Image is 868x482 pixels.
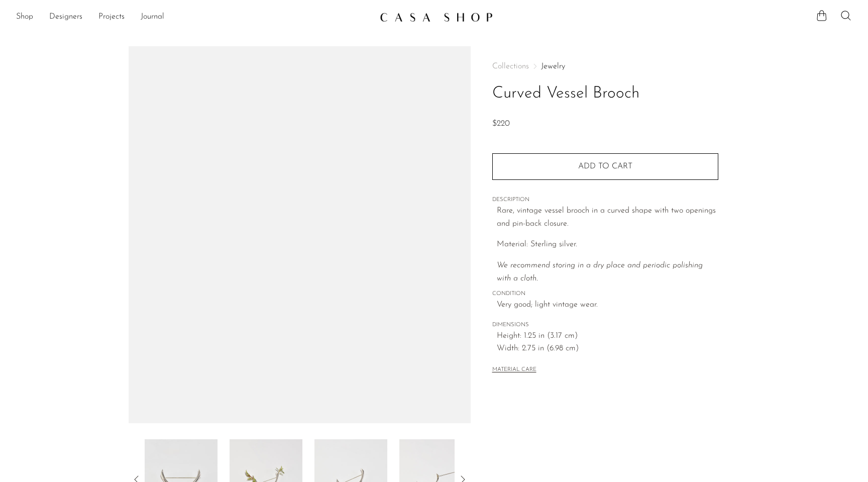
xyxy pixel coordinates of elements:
ul: NEW HEADER MENU [16,9,372,26]
span: Width: 2.75 in (6.98 cm) [497,342,718,355]
a: Jewelry [541,62,565,70]
span: $220 [492,120,510,128]
span: DIMENSIONS [492,321,718,330]
a: Shop [16,11,33,24]
span: Add to cart [578,162,632,170]
a: Projects [98,11,125,24]
button: Add to cart [492,153,718,179]
span: CONDITION [492,290,718,299]
nav: Desktop navigation [16,9,372,26]
a: Journal [141,11,164,24]
p: Material: Sterling silver. [497,238,718,251]
span: Height: 1.25 in (3.17 cm) [497,330,718,343]
a: Designers [49,11,82,24]
h1: Curved Vessel Brooch [492,81,718,107]
span: Collections [492,62,529,70]
p: Rare, vintage vessel brooch in a curved shape with two openings and pin-back closure. [497,205,718,230]
span: Very good; light vintage wear. [497,299,718,312]
button: MATERIAL CARE [492,366,536,374]
nav: Breadcrumbs [492,62,718,70]
span: DESCRIPTION [492,196,718,205]
i: We recommend storing in a dry place and periodic polishing with a cloth. [497,261,703,282]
